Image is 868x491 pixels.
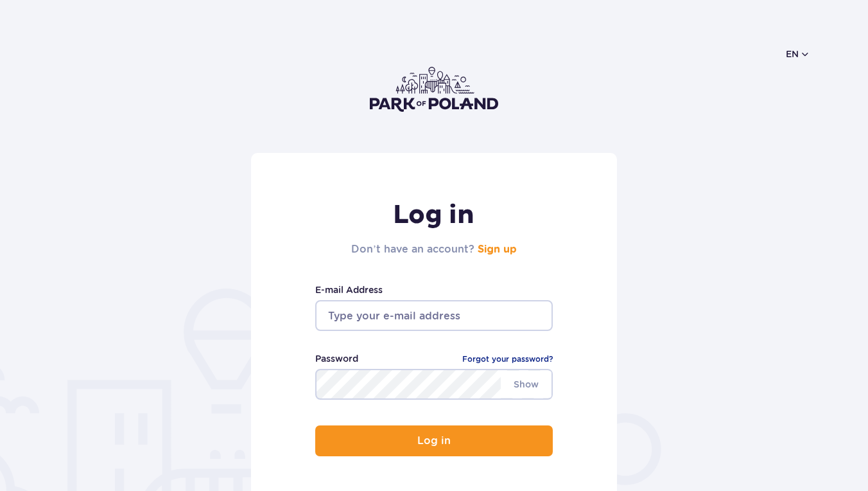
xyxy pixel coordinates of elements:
[315,283,553,297] label: E-mail Address
[315,300,553,331] input: Type your e-mail address
[501,371,551,398] span: Show
[351,199,517,231] h1: Log in
[786,48,810,60] button: en
[315,425,553,456] button: Log in
[315,352,358,366] label: Password
[370,67,498,112] img: Park of Poland logo
[351,242,517,257] h2: Don’t have an account?
[462,353,553,366] a: Forgot your password?
[478,244,517,254] a: Sign up
[417,435,451,447] p: Log in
